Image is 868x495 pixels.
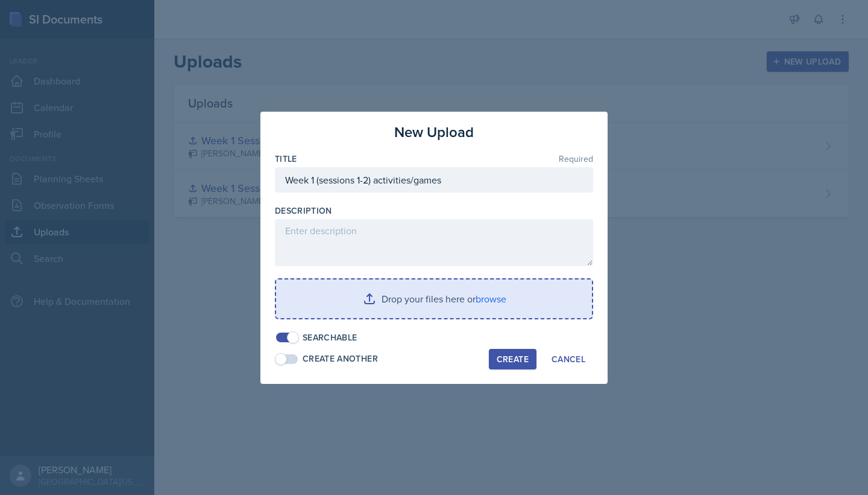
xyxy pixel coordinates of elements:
label: Description [275,205,332,217]
div: Create [497,354,529,364]
div: Create Another [303,353,378,365]
div: Searchable [303,331,357,344]
input: Enter title [275,167,593,193]
button: Create [489,349,536,369]
button: Cancel [544,349,593,369]
div: Cancel [552,354,585,364]
h3: New Upload [394,121,474,143]
span: Required [559,155,593,163]
label: Title [275,153,297,165]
